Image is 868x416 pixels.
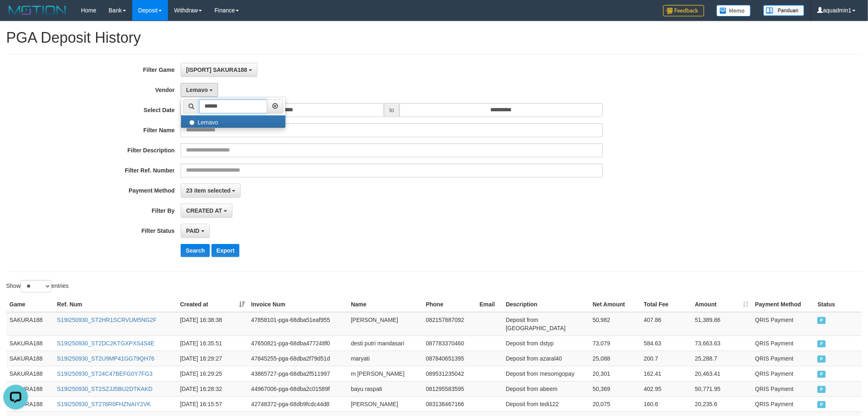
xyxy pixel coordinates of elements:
[503,297,590,312] th: Description
[752,366,814,381] td: QRIS Payment
[423,336,476,351] td: 087783370460
[423,396,476,411] td: 083138467166
[817,371,826,378] span: PAID
[589,381,641,396] td: 50,369
[177,381,248,396] td: [DATE] 16:28:32
[423,366,476,381] td: 089531235042
[189,120,195,125] input: Lemavo
[763,5,804,16] img: panduan.png
[57,401,151,407] a: S19I250930_ST276R0FHZNAIY2VK
[57,355,154,362] a: S19I250930_ST2U9MP41GG79QH76
[181,83,218,97] button: Lemavo
[177,312,248,336] td: [DATE] 16:38:38
[752,396,814,411] td: QRIS Payment
[248,381,348,396] td: 44967006-pga-68dba2c01589f
[181,115,285,128] label: Lemavo
[248,297,348,312] th: Invoice Num
[817,386,826,393] span: PAID
[6,312,54,336] td: SAKURA188
[248,396,348,411] td: 42748372-pga-68db9fcdc44d8
[6,4,69,16] img: MOTION_logo.png
[181,184,241,198] button: 23 item selected
[57,340,154,347] a: S19I250930_ST2DC2KTGXPXS4S4E
[752,351,814,366] td: QRIS Payment
[752,336,814,351] td: QRIS Payment
[423,351,476,366] td: 087840651395
[817,356,826,363] span: PAID
[503,312,590,336] td: Deposit from [GEOGRAPHIC_DATA]
[641,297,692,312] th: Total Fee
[6,280,69,292] label: Show entries
[817,401,826,408] span: PAID
[177,351,248,366] td: [DATE] 16:29:27
[181,244,210,257] button: Search
[641,312,692,336] td: 407.86
[248,336,348,351] td: 47650821-pga-68dba477248f0
[423,297,476,312] th: Phone
[57,317,157,323] a: S19I250930_ST2HR1SCRVUM5NG2F
[181,63,257,77] button: [ISPORT] SAKURA188
[476,297,503,312] th: Email
[186,207,222,214] span: CREATED AT
[348,396,423,411] td: [PERSON_NAME]
[589,336,641,351] td: 73,079
[186,67,247,73] span: [ISPORT] SAKURA188
[692,312,752,336] td: 51,389.86
[181,224,209,238] button: PAID
[752,381,814,396] td: QRIS Payment
[6,366,54,381] td: SAKURA188
[348,297,423,312] th: Name
[6,351,54,366] td: SAKURA188
[181,204,232,218] button: CREATED AT
[752,297,814,312] th: Payment Method
[589,396,641,411] td: 20,075
[57,370,153,377] a: S19I250930_ST24C47BEFG0Y7FG3
[692,336,752,351] td: 73,663.63
[6,30,862,46] h1: PGA Deposit History
[54,297,177,312] th: Ref. Num
[348,336,423,351] td: desti putri mandasari
[248,351,348,366] td: 47845255-pga-68dba2f79d51d
[384,103,400,117] span: to
[248,312,348,336] td: 47858101-pga-68dba51eaf955
[817,317,826,324] span: PAID
[692,381,752,396] td: 50,771.95
[589,297,641,312] th: Net Amount
[177,297,248,312] th: Created at: activate to sort column ascending
[589,351,641,366] td: 25,088
[186,87,208,93] span: Lemavo
[692,366,752,381] td: 20,463.41
[57,386,153,392] a: S19I250930_ST2SZJJ5BU2DTKAKD
[663,5,704,16] img: Feedback.jpg
[641,396,692,411] td: 160.6
[503,336,590,351] td: Deposit from dstyp
[3,3,28,28] button: Open LiveChat chat widget
[692,351,752,366] td: 25,288.7
[503,396,590,411] td: Deposit from tedi122
[692,396,752,411] td: 20,235.6
[423,381,476,396] td: 081295583595
[589,312,641,336] td: 50,982
[503,381,590,396] td: Deposit from abeem
[186,228,199,234] span: PAID
[348,312,423,336] td: [PERSON_NAME]
[641,351,692,366] td: 200.7
[641,366,692,381] td: 162.41
[6,336,54,351] td: SAKURA188
[248,366,348,381] td: 43865727-pga-68dba2f511997
[641,381,692,396] td: 402.95
[177,366,248,381] td: [DATE] 16:29:25
[348,351,423,366] td: maryati
[814,297,862,312] th: Status
[423,312,476,336] td: 082157887092
[503,351,590,366] td: Deposit from azaral40
[716,5,751,16] img: Button%20Memo.svg
[177,396,248,411] td: [DATE] 16:15:57
[21,280,51,292] select: Showentries
[817,340,826,347] span: PAID
[752,312,814,336] td: QRIS Payment
[211,244,239,257] button: Export
[348,366,423,381] td: m [PERSON_NAME]
[641,336,692,351] td: 584.63
[177,336,248,351] td: [DATE] 16:35:51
